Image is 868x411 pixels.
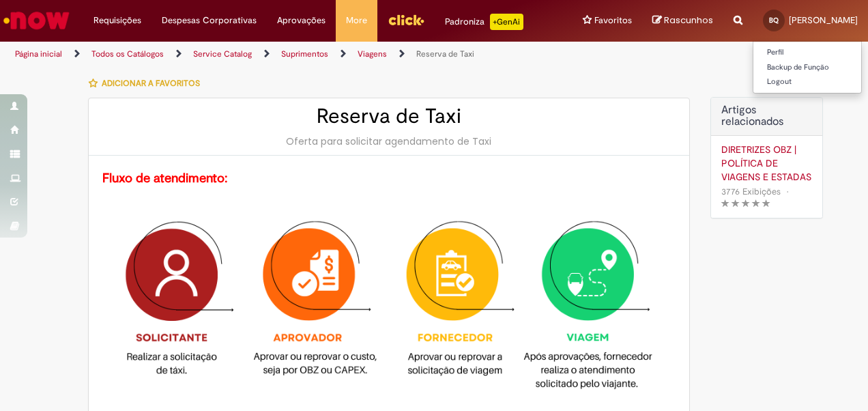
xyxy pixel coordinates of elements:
[162,14,257,27] span: Despesas Corporativas
[102,78,200,89] span: Adicionar a Favoritos
[15,48,62,59] a: Página inicial
[88,69,207,98] button: Adicionar a Favoritos
[783,182,792,201] span: •
[721,186,781,197] span: 3776 Exibições
[10,42,568,67] ul: Trilhas de página
[93,14,141,27] span: Requisições
[277,14,325,27] span: Aprovações
[102,105,676,128] h2: Reserva de Taxi
[1,7,72,34] img: ServiceNow
[721,104,812,128] h3: Artigos relacionados
[753,60,861,75] a: Backup de Função
[102,134,676,148] div: Oferta para solicitar agendamento de Taxi
[91,48,164,59] a: Todos os Catálogos
[721,143,812,184] a: DIRETRIZES OBZ | POLÍTICA DE VIAGENS E ESTADAS
[664,14,713,27] span: Rascunhos
[753,74,861,89] a: Logout
[769,16,779,25] span: BQ
[789,14,858,26] span: [PERSON_NAME]
[346,14,367,27] span: More
[594,14,632,27] span: Favoritos
[445,14,523,30] div: Padroniza
[652,14,713,27] a: Rascunhos
[193,48,252,59] a: Service Catalog
[490,14,523,30] p: +GenAi
[753,45,861,60] a: Perfil
[416,48,474,59] a: Reserva de Taxi
[102,170,228,186] strong: Fluxo de atendimento:
[281,48,328,59] a: Suprimentos
[358,48,387,59] a: Viagens
[388,10,424,30] img: click_logo_yellow_360x200.png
